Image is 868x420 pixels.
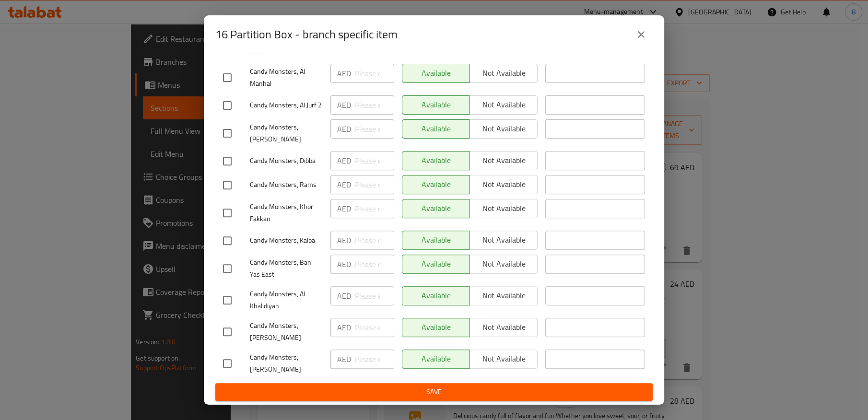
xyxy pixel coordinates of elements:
[250,201,323,225] span: Candy Monsters, Khor Fakkan
[355,350,394,369] input: Please enter price
[250,66,323,90] span: Candy Monsters, Al Manhal
[337,179,351,190] p: AED
[355,231,394,250] input: Please enter price
[250,234,323,246] span: Candy Monsters, Kalba
[337,353,351,365] p: AED
[355,286,394,305] input: Please enter price
[250,155,323,167] span: Candy Monsters, Dibba
[250,179,323,191] span: Candy Monsters, Rams
[337,290,351,302] p: AED
[355,151,394,170] input: Please enter price
[250,34,323,58] span: Candy Monsters, Al Dhait North
[355,175,394,194] input: Please enter price
[355,64,394,83] input: Please enter price
[337,234,351,246] p: AED
[337,258,351,270] p: AED
[223,386,645,398] span: Save
[355,119,394,139] input: Please enter price
[630,23,653,46] button: close
[250,121,323,145] span: Candy Monsters, [PERSON_NAME]
[215,383,653,401] button: Save
[337,322,351,333] p: AED
[337,203,351,214] p: AED
[337,99,351,111] p: AED
[250,288,323,312] span: Candy Monsters, Al Khalidiyah
[337,155,351,166] p: AED
[250,320,323,344] span: Candy Monsters, [PERSON_NAME]
[250,257,323,280] span: Candy Monsters, Bani Yas East
[250,351,323,375] span: Candy Monsters, [PERSON_NAME]
[337,123,351,135] p: AED
[355,318,394,337] input: Please enter price
[355,199,394,218] input: Please enter price
[355,255,394,274] input: Please enter price
[337,68,351,79] p: AED
[355,95,394,115] input: Please enter price
[250,99,323,111] span: Candy Monsters, Al Jurf 2
[215,27,398,42] h2: 16 Partition Box - branch specific item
